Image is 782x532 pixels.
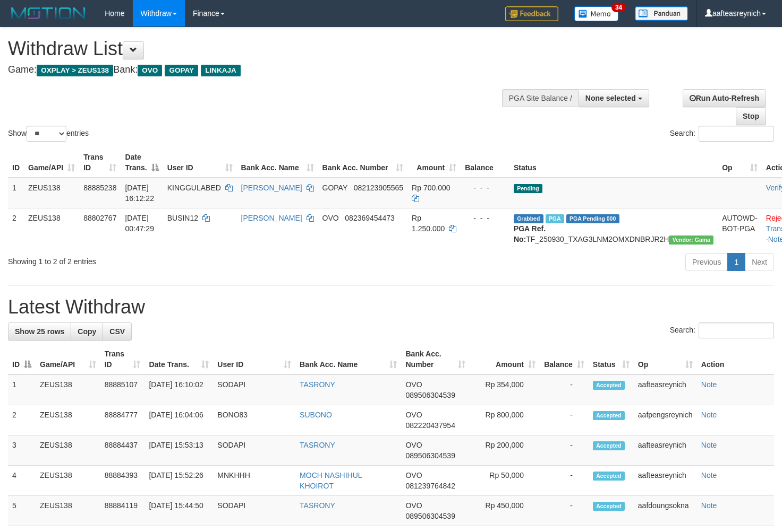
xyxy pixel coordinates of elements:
td: ZEUS138 [36,496,100,526]
td: [DATE] 16:04:06 [144,405,213,435]
th: ID: activate to sort column descending [8,344,36,374]
span: BUSIN12 [167,214,198,222]
div: - - - [465,213,505,223]
div: - - - [465,182,505,193]
span: Accepted [593,472,625,481]
th: Game/API: activate to sort column ascending [24,147,79,178]
a: [PERSON_NAME] [241,214,302,222]
label: Show entries [8,126,89,142]
span: Rp 1.250.000 [412,214,445,233]
td: Rp 354,000 [470,374,540,405]
span: Copy 082220437954 to clipboard [405,421,455,430]
img: Button%20Memo.svg [574,6,619,21]
span: OVO [322,214,339,222]
img: MOTION_logo.png [8,5,89,21]
th: Date Trans.: activate to sort column ascending [144,344,213,374]
td: ZEUS138 [36,374,100,405]
a: Copy [71,322,103,341]
a: 1 [727,253,745,271]
h1: Latest Withdraw [8,296,774,318]
td: 88885107 [100,374,145,405]
th: Bank Acc. Number: activate to sort column ascending [318,147,408,178]
span: Copy 082123905565 to clipboard [354,184,403,192]
th: Game/API: activate to sort column ascending [36,344,100,374]
th: Amount: activate to sort column ascending [470,344,540,374]
td: [DATE] 15:53:13 [144,435,213,466]
td: 88884393 [100,466,145,496]
td: 4 [8,466,36,496]
span: CSV [109,327,125,336]
td: - [540,435,589,466]
a: Note [701,471,717,479]
span: Accepted [593,441,625,450]
span: LINKAJA [201,65,241,76]
th: Bank Acc. Number: activate to sort column ascending [401,344,469,374]
td: - [540,466,589,496]
td: 88884437 [100,435,145,466]
td: - [540,374,589,405]
td: 2 [8,405,36,435]
td: ZEUS138 [24,178,79,208]
span: OVO [138,65,162,76]
span: Marked by aafsreyleap [546,214,564,223]
a: SUBONO [300,411,332,419]
th: User ID: activate to sort column ascending [213,344,295,374]
td: aafteasreynich [634,435,697,466]
span: None selected [585,94,636,102]
td: AUTOWD-BOT-PGA [718,208,762,249]
a: Note [701,501,717,510]
td: Rp 200,000 [470,435,540,466]
td: MNKHHH [213,466,295,496]
td: aafteasreynich [634,374,697,405]
td: ZEUS138 [36,405,100,435]
th: Amount: activate to sort column ascending [407,147,461,178]
input: Search: [699,126,774,142]
a: TASRONY [300,441,335,449]
span: [DATE] 00:47:29 [125,214,154,233]
span: OVO [405,411,422,419]
span: Copy 089506304539 to clipboard [405,512,455,520]
div: Showing 1 to 2 of 2 entries [8,252,318,267]
td: TF_250930_TXAG3LNM2OMXDNBRJR2H [509,208,718,249]
span: GOPAY [165,65,198,76]
td: Rp 450,000 [470,496,540,526]
td: [DATE] 15:44:50 [144,496,213,526]
span: GOPAY [322,184,347,192]
label: Search: [670,322,774,338]
th: Op: activate to sort column ascending [718,147,762,178]
td: Rp 50,000 [470,466,540,496]
a: Note [701,380,717,389]
td: 1 [8,374,36,405]
td: 2 [8,208,24,249]
a: MOCH NASHIHUL KHOIROT [300,471,362,490]
span: 34 [611,3,626,12]
div: PGA Site Balance / [502,89,579,107]
th: ID [8,147,24,178]
span: OVO [405,380,422,389]
a: [PERSON_NAME] [241,184,302,192]
img: Feedback.jpg [505,6,558,21]
th: Balance: activate to sort column ascending [540,344,589,374]
td: 3 [8,435,36,466]
span: KINGGULABED [167,184,221,192]
td: ZEUS138 [36,435,100,466]
span: 88802767 [83,214,116,222]
span: PGA Pending [566,214,619,223]
th: Op: activate to sort column ascending [634,344,697,374]
a: CSV [103,322,132,341]
span: Show 25 rows [15,327,64,336]
td: 88884777 [100,405,145,435]
span: [DATE] 16:12:22 [125,184,154,203]
a: TASRONY [300,380,335,389]
span: Accepted [593,411,625,420]
a: Note [701,441,717,449]
a: TASRONY [300,501,335,510]
th: Bank Acc. Name: activate to sort column ascending [295,344,401,374]
td: BONO83 [213,405,295,435]
td: SODAPI [213,374,295,405]
a: Show 25 rows [8,322,71,341]
td: ZEUS138 [36,466,100,496]
th: Status: activate to sort column ascending [589,344,634,374]
th: Action [697,344,774,374]
input: Search: [699,322,774,338]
